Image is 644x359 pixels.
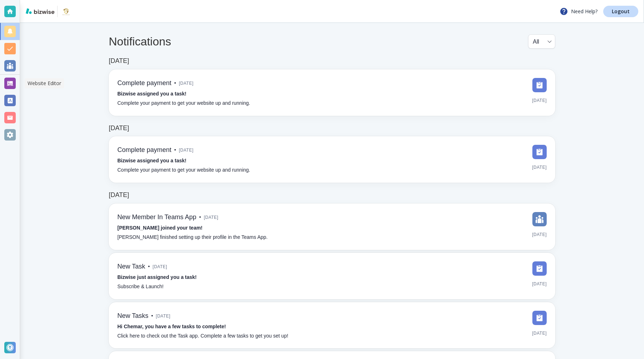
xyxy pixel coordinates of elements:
span: [DATE] [153,261,167,272]
strong: Bizwise assigned you a task! [117,91,186,97]
p: Need Help? [560,7,597,16]
img: DashboardSidebarTasks.svg [532,261,547,276]
h6: New Member In Teams App [117,213,196,221]
div: All [533,35,551,48]
span: [DATE] [532,95,547,106]
h6: [DATE] [109,124,129,132]
span: [DATE] [532,328,547,339]
h6: New Tasks [117,312,148,320]
p: • [199,213,201,221]
img: bizwise [26,8,54,14]
h4: Notifications [109,35,171,48]
img: DashboardSidebarTasks.svg [532,311,547,325]
span: [DATE] [179,78,194,89]
strong: Bizwise just assigned you a task! [117,274,197,280]
a: Complete payment•[DATE]Bizwise assigned you a task!Complete your payment to get your website up a... [109,69,555,116]
img: DashboardSidebarTeams.svg [532,212,547,226]
h6: New Task [117,263,145,271]
p: [PERSON_NAME] finished setting up their profile in the Teams App. [117,233,268,241]
p: Subscribe & Launch! [117,283,164,291]
a: New Task•[DATE]Bizwise just assigned you a task!Subscribe & Launch![DATE] [109,253,555,299]
p: Website Editor [28,80,61,87]
p: • [148,263,150,271]
span: [DATE] [179,145,194,156]
p: Logout [612,9,630,14]
strong: Hi Chemar, you have a few tasks to complete! [117,324,226,329]
span: [DATE] [204,212,219,223]
span: [DATE] [156,311,171,321]
p: • [174,146,176,154]
a: New Member In Teams App•[DATE][PERSON_NAME] joined your team![PERSON_NAME] finished setting up th... [109,203,555,250]
h6: Complete payment [117,146,171,154]
span: [DATE] [532,229,547,240]
a: New Tasks•[DATE]Hi Chemar, you have a few tasks to complete!Click here to check out the Task app.... [109,302,555,349]
p: • [151,312,153,320]
h6: [DATE] [109,191,129,199]
a: Logout [603,6,638,17]
span: [DATE] [532,279,547,289]
h6: Complete payment [117,79,171,87]
p: Complete your payment to get your website up and running. [117,99,250,107]
strong: Bizwise assigned you a task! [117,158,186,163]
p: • [174,79,176,87]
p: Complete your payment to get your website up and running. [117,166,250,174]
span: [DATE] [532,162,547,173]
h6: [DATE] [109,57,129,65]
img: DashboardSidebarTasks.svg [532,78,547,92]
img: Chemar's Consultancy [60,6,72,17]
p: Click here to check out the Task app. Complete a few tasks to get you set up! [117,332,288,340]
strong: [PERSON_NAME] joined your team! [117,225,203,231]
img: DashboardSidebarTasks.svg [532,145,547,159]
a: Complete payment•[DATE]Bizwise assigned you a task!Complete your payment to get your website up a... [109,136,555,183]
